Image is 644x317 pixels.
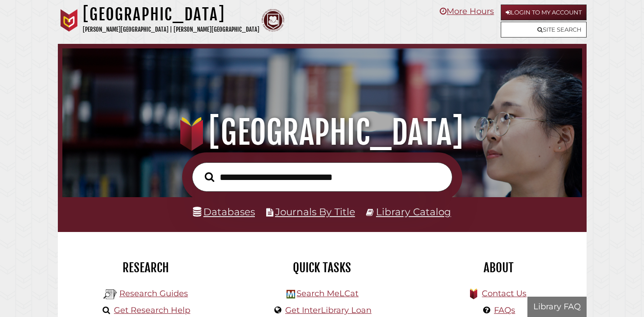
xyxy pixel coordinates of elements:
[241,260,404,275] h2: Quick Tasks
[275,206,355,218] a: Journals By Title
[285,305,371,315] a: Get InterLibrary Loan
[376,206,451,218] a: Library Catalog
[65,260,227,275] h2: Research
[205,172,214,182] i: Search
[193,206,255,218] a: Databases
[262,9,284,32] img: Calvin Theological Seminary
[287,290,295,298] img: Hekman Library Logo
[296,289,358,298] a: Search MeLCat
[119,289,188,298] a: Research Guides
[200,170,219,185] button: Search
[494,305,515,315] a: FAQs
[482,289,526,298] a: Contact Us
[83,5,259,24] h1: [GEOGRAPHIC_DATA]
[501,22,587,38] a: Site Search
[501,5,587,20] a: Login to My Account
[417,260,580,275] h2: About
[440,6,494,16] a: More Hours
[58,9,80,32] img: Calvin University
[103,288,117,301] img: Hekman Library Logo
[83,24,259,35] p: [PERSON_NAME][GEOGRAPHIC_DATA] | [PERSON_NAME][GEOGRAPHIC_DATA]
[114,305,190,315] a: Get Research Help
[72,113,572,152] h1: [GEOGRAPHIC_DATA]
